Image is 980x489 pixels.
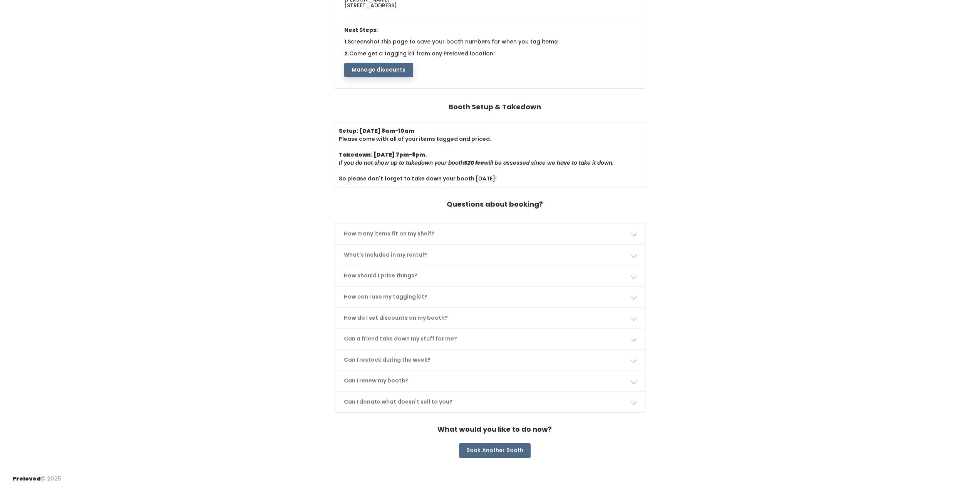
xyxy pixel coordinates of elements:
a: Can I restock during the week? [335,350,645,370]
h4: What would you like to do now? [437,422,552,437]
a: How should I price things? [335,265,645,286]
a: How many items fit on my shelf? [335,224,645,244]
h4: Booth Setup & Takedown [449,99,541,115]
b: Takedown: [DATE] 7pm-8pm. [339,151,427,159]
b: Setup: [DATE] 8am-10am [339,127,414,135]
a: Manage discounts [344,66,413,73]
i: If you do not show up to takedown your booth will be assessed since we have to take it down. [339,159,614,167]
button: Manage discounts [344,63,413,77]
a: How do I set discounts on my booth? [335,308,645,328]
a: Can I donate what doesn't sell to you? [335,392,645,412]
div: © 2025 [12,469,61,483]
a: How can I use my tagging kit? [335,287,645,307]
span: Next Steps: [344,26,378,34]
span: Preloved [12,475,41,482]
a: Can a friend take down my stuff for me? [335,329,645,349]
b: $20 fee [464,159,484,167]
span: Screenshot this page to save your booth numbers for when you tag items! [348,38,559,45]
div: Please come with all of your items tagged and priced. So please don't forget to take down your bo... [339,127,614,182]
h4: Questions about booking? [447,197,543,212]
a: Can I renew my booth? [335,371,645,391]
button: Book Another Booth [459,443,531,458]
a: What's included in my rental? [335,245,645,265]
span: Come get a tagging kit from any Preloved location! [349,50,495,57]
